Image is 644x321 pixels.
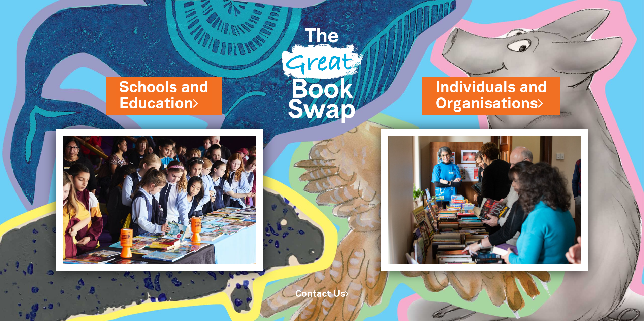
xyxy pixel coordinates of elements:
a: Contact Us [295,290,349,298]
img: Individuals and Organisations [381,129,588,271]
img: Schools and Education [56,129,263,271]
a: Individuals andOrganisations [436,77,547,114]
a: Schools andEducation [119,77,208,114]
img: Great Bookswap logo [273,8,371,137]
